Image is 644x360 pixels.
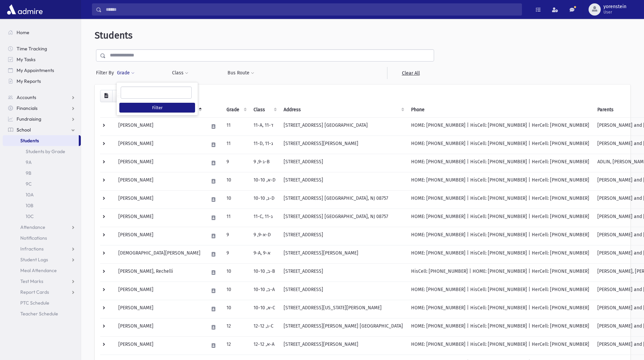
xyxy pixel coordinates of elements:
[222,117,249,136] td: 11
[249,227,280,245] td: א-9, 9-D
[249,102,280,118] th: Class: activate to sort column ascending
[407,117,593,136] td: HOME: [PHONE_NUMBER] | HisCell: [PHONE_NUMBER] | HerCell: [PHONE_NUMBER]
[407,282,593,300] td: HOME: [PHONE_NUMBER] | HisCell: [PHONE_NUMBER] | HerCell: [PHONE_NUMBER]
[3,146,81,157] a: Students by Grade
[3,254,81,265] a: Student Logs
[280,136,407,154] td: [STREET_ADDRESS][PERSON_NAME]
[3,103,81,114] a: Financials
[222,245,249,263] td: 9
[407,227,593,245] td: HOME: [PHONE_NUMBER] | HisCell: [PHONE_NUMBER] | HerCell: [PHONE_NUMBER]
[222,282,249,300] td: 10
[249,117,280,136] td: 11-A, 11-ד
[119,103,195,113] button: Filter
[20,278,43,284] span: Test Marks
[20,138,39,144] span: Students
[603,9,626,15] span: User
[3,178,81,189] a: 9C
[249,172,280,190] td: 10-א, 10-D
[407,245,593,263] td: HOME: [PHONE_NUMBER] | HisCell: [PHONE_NUMBER] | HerCell: [PHONE_NUMBER]
[114,136,205,154] td: [PERSON_NAME]
[114,154,205,172] td: [PERSON_NAME]
[114,300,205,318] td: [PERSON_NAME]
[407,154,593,172] td: HOME: [PHONE_NUMBER] | HisCell: [PHONE_NUMBER] | HerCell: [PHONE_NUMBER]
[280,318,407,336] td: [STREET_ADDRESS][PERSON_NAME] [GEOGRAPHIC_DATA]
[3,308,81,319] a: Teacher Schedule
[3,189,81,200] a: 10A
[20,224,45,230] span: Attendance
[407,336,593,355] td: HOME: [PHONE_NUMBER] | HisCell: [PHONE_NUMBER] | HerCell: [PHONE_NUMBER]
[20,300,49,306] span: PTC Schedule
[407,136,593,154] td: HOME: [PHONE_NUMBER] | HisCell: [PHONE_NUMBER] | HerCell: [PHONE_NUMBER]
[249,300,280,318] td: 10-א, 10-C
[102,3,522,16] input: Search
[222,336,249,355] td: 12
[249,136,280,154] td: 11-D, 11-ג
[222,263,249,282] td: 10
[407,209,593,227] td: HOME: [PHONE_NUMBER] | HisCell: [PHONE_NUMBER] | HerCell: [PHONE_NUMBER]
[100,90,113,102] button: CSV
[249,209,280,227] td: 11-C, 11-ג
[17,94,36,100] span: Accounts
[114,245,205,263] td: [DEMOGRAPHIC_DATA][PERSON_NAME]
[3,297,81,308] a: PTC Schedule
[114,190,205,209] td: [PERSON_NAME]
[407,102,593,118] th: Phone
[3,54,81,65] a: My Tasks
[114,117,205,136] td: [PERSON_NAME]
[3,243,81,254] a: Infractions
[17,46,47,52] span: Time Tracking
[280,209,407,227] td: [STREET_ADDRESS] [GEOGRAPHIC_DATA], NJ 08757
[222,172,249,190] td: 10
[114,263,205,282] td: [PERSON_NAME], Rechelli
[249,245,280,263] td: 9-A, א-9
[280,263,407,282] td: [STREET_ADDRESS]
[3,276,81,287] a: Test Marks
[114,336,205,355] td: [PERSON_NAME]
[387,67,434,79] a: Clear All
[3,65,81,76] a: My Appointments
[17,78,41,84] span: My Reports
[172,67,189,79] button: Class
[280,172,407,190] td: [STREET_ADDRESS]
[280,117,407,136] td: [STREET_ADDRESS] [GEOGRAPHIC_DATA]
[114,227,205,245] td: [PERSON_NAME]
[407,318,593,336] td: HOME: [PHONE_NUMBER] | HisCell: [PHONE_NUMBER] | HerCell: [PHONE_NUMBER]
[280,227,407,245] td: [STREET_ADDRESS]
[222,136,249,154] td: 11
[222,209,249,227] td: 11
[3,43,81,54] a: Time Tracking
[114,209,205,227] td: [PERSON_NAME]
[222,190,249,209] td: 10
[407,172,593,190] td: HOME: [PHONE_NUMBER] | HisCell: [PHONE_NUMBER] | HerCell: [PHONE_NUMBER]
[280,102,407,118] th: Address: activate to sort column ascending
[5,3,44,16] img: AdmirePro
[280,336,407,355] td: [STREET_ADDRESS][PERSON_NAME]
[20,235,47,241] span: Notifications
[17,29,29,35] span: Home
[3,200,81,211] a: 10B
[117,67,135,79] button: Grade
[3,265,81,276] a: Meal Attendance
[20,257,48,263] span: Student Logs
[3,76,81,87] a: My Reports
[3,135,79,146] a: Students
[249,154,280,172] td: ג-9, 9-B
[114,318,205,336] td: [PERSON_NAME]
[3,124,81,135] a: School
[95,30,133,41] span: Students
[3,168,81,178] a: 9B
[114,102,205,118] th: Student: activate to sort column descending
[20,246,44,252] span: Infractions
[222,102,249,118] th: Grade: activate to sort column ascending
[96,69,117,76] span: Filter By
[249,263,280,282] td: 10-ב, 10-B
[3,92,81,103] a: Accounts
[3,211,81,222] a: 10C
[603,4,626,9] span: yorenstein
[407,190,593,209] td: HOME: [PHONE_NUMBER] | HisCell: [PHONE_NUMBER] | HerCell: [PHONE_NUMBER]
[3,287,81,297] a: Report Cards
[280,154,407,172] td: [STREET_ADDRESS]
[3,27,81,38] a: Home
[3,222,81,233] a: Attendance
[20,311,58,317] span: Teacher Schedule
